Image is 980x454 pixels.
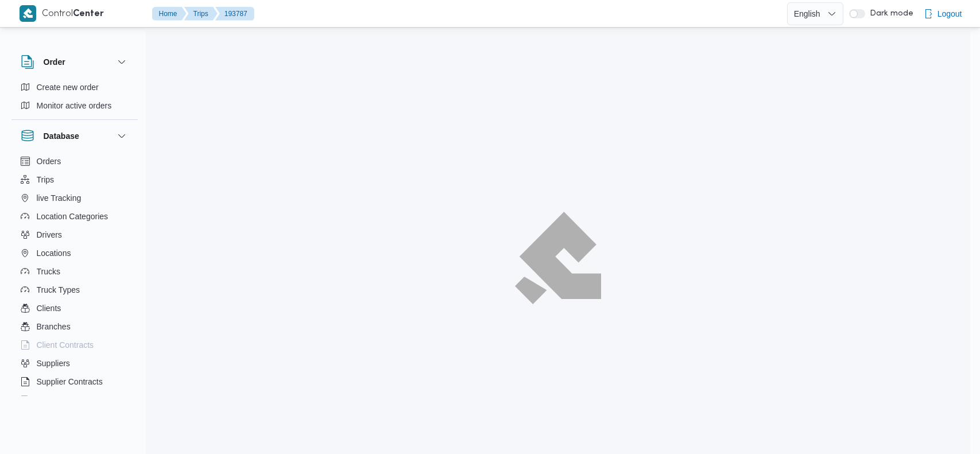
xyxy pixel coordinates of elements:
span: Client Contracts [37,338,94,352]
img: X8yXhbKr1z7QwAAAABJRU5ErkJggg== [20,5,36,22]
b: Center [73,10,104,18]
button: live Tracking [16,189,133,207]
div: Database [11,152,138,401]
img: ILLA Logo [521,219,595,297]
button: 193787 [215,7,254,21]
button: Order [21,55,129,69]
button: Trips [184,7,218,21]
button: Orders [16,152,133,170]
button: Home [152,7,187,21]
span: Drivers [37,228,62,242]
span: Clients [37,301,61,315]
span: Dark mode [865,9,913,18]
span: Create new order [37,80,99,94]
button: Location Categories [16,207,133,226]
span: Truck Types [37,283,80,297]
button: Drivers [16,226,133,244]
div: Order [11,78,138,119]
span: Logout [938,7,962,21]
button: Clients [16,299,133,317]
button: Client Contracts [16,336,133,354]
span: Locations [37,246,71,260]
span: Trips [37,173,55,187]
button: Devices [16,391,133,409]
h3: Database [44,129,79,143]
span: Orders [37,154,61,168]
button: Monitor active orders [16,96,133,115]
span: live Tracking [37,191,82,205]
button: Trucks [16,262,133,281]
button: Logout [919,2,967,25]
h3: Order [44,55,65,69]
span: Devices [37,393,65,407]
button: Supplier Contracts [16,372,133,391]
span: Location Categories [37,209,109,223]
span: Supplier Contracts [37,375,103,389]
span: Branches [37,320,71,333]
span: Monitor active orders [37,99,112,112]
button: Database [21,129,129,143]
button: Branches [16,317,133,336]
button: Create new order [16,78,133,96]
span: Suppliers [37,356,70,370]
span: Trucks [37,265,60,278]
button: Truck Types [16,281,133,299]
button: Trips [16,170,133,189]
button: Locations [16,244,133,262]
button: Suppliers [16,354,133,372]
